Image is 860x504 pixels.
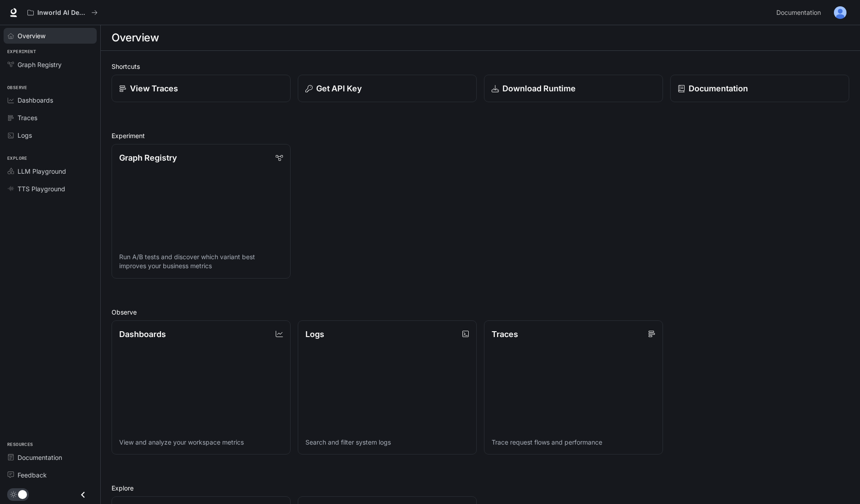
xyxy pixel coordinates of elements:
[18,130,32,140] span: Logs
[112,483,849,493] h2: Explore
[112,320,291,455] a: DashboardsView and analyze your workspace metrics
[492,328,518,340] p: Traces
[4,181,97,197] a: TTS Playground
[112,307,849,317] h2: Observe
[130,82,178,94] p: View Traces
[4,450,97,465] a: Documentation
[18,453,62,462] span: Documentation
[112,62,849,71] h2: Shortcuts
[4,92,97,108] a: Dashboards
[298,320,477,455] a: LogsSearch and filter system logs
[112,144,291,279] a: Graph RegistryRun A/B tests and discover which variant best improves your business metrics
[112,29,159,47] h1: Overview
[18,113,37,122] span: Traces
[4,110,97,126] a: Traces
[119,328,166,340] p: Dashboards
[776,7,821,18] span: Documentation
[834,6,847,19] img: User avatar
[112,75,291,102] a: View Traces
[484,320,663,455] a: TracesTrace request flows and performance
[484,75,663,102] a: Download Runtime
[18,470,47,480] span: Feedback
[689,82,748,94] p: Documentation
[23,4,102,22] button: All workspaces
[18,489,27,499] span: Dark mode toggle
[492,438,655,447] p: Trace request flows and performance
[119,152,177,164] p: Graph Registry
[37,9,88,17] p: Inworld AI Demos
[73,486,93,504] button: Close drawer
[4,57,97,72] a: Graph Registry
[773,4,828,22] a: Documentation
[305,328,324,340] p: Logs
[119,252,283,270] p: Run A/B tests and discover which variant best improves your business metrics
[298,75,477,102] button: Get API Key
[831,4,849,22] button: User avatar
[4,127,97,143] a: Logs
[119,438,283,447] p: View and analyze your workspace metrics
[18,60,62,69] span: Graph Registry
[18,166,66,176] span: LLM Playground
[4,163,97,179] a: LLM Playground
[670,75,849,102] a: Documentation
[4,28,97,44] a: Overview
[4,467,97,483] a: Feedback
[502,82,576,94] p: Download Runtime
[18,31,45,40] span: Overview
[316,82,362,94] p: Get API Key
[112,131,849,140] h2: Experiment
[305,438,469,447] p: Search and filter system logs
[18,95,53,105] span: Dashboards
[18,184,65,193] span: TTS Playground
